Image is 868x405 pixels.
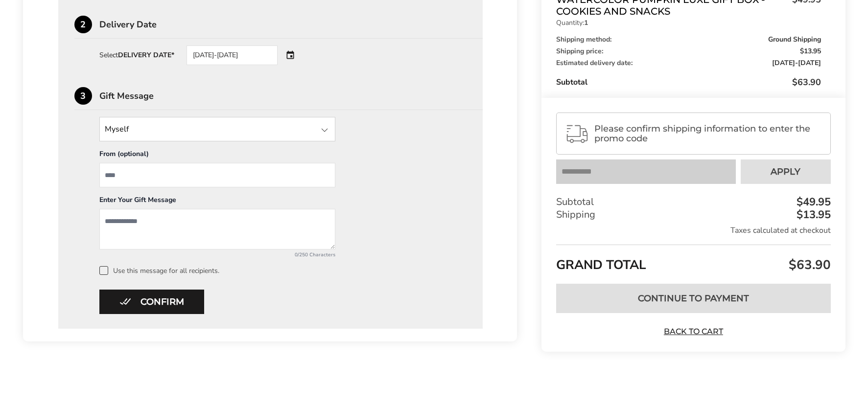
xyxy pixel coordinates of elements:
span: Ground Shipping [768,36,821,43]
div: Subtotal [556,196,830,208]
strong: 1 [584,18,588,27]
p: Quantity: [556,20,821,26]
label: Use this message for all recipients. [99,266,467,275]
span: Please confirm shipping information to enter the promo code [594,124,821,143]
span: $13.95 [800,48,821,55]
div: Shipping method: [556,36,821,43]
div: $49.95 [794,197,831,207]
div: Shipping price: [556,48,821,55]
span: $63.90 [792,76,821,88]
span: Apply [771,167,800,176]
span: [DATE] [798,58,821,67]
strong: DELIVERY DATE* [118,50,174,60]
span: - [772,60,821,67]
div: [DATE]-[DATE] [187,45,278,65]
div: 0/250 Characters [99,251,335,258]
div: Estimated delivery date: [556,60,821,67]
div: From (optional) [99,149,335,163]
div: Gift Message [99,91,483,100]
div: $13.95 [794,209,831,220]
div: Enter Your Gift Message [99,195,335,209]
button: Confirm button [99,290,204,314]
div: Delivery Date [99,20,483,29]
div: Shipping [556,208,830,221]
span: $63.90 [786,256,831,273]
a: Back to Cart [659,326,727,337]
div: Taxes calculated at checkout [556,225,830,236]
input: From [99,163,335,187]
div: Select [99,52,174,59]
span: [DATE] [772,58,795,67]
div: GRAND TOTAL [556,245,830,276]
button: Continue to Payment [556,283,830,313]
div: 2 [74,16,92,33]
textarea: Add a message [99,209,335,249]
div: Subtotal [556,76,821,88]
button: Apply [741,159,831,184]
input: State [99,117,335,141]
div: 3 [74,87,92,105]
